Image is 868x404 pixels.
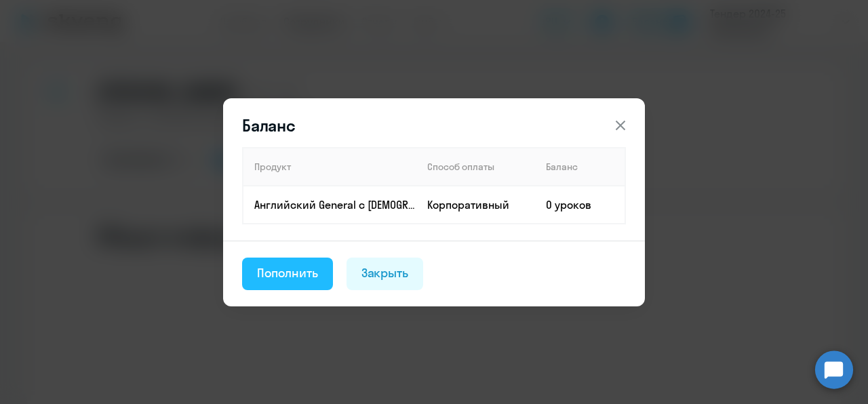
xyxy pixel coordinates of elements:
th: Продукт [243,148,416,186]
th: Способ оплаты [416,148,535,186]
button: Пополнить [242,258,333,290]
p: Английский General с [DEMOGRAPHIC_DATA] преподавателем [254,197,416,212]
div: Закрыть [361,264,409,282]
th: Баланс [535,148,625,186]
header: Баланс [223,115,645,136]
div: Пополнить [257,264,318,282]
button: Закрыть [347,258,424,290]
td: Корпоративный [416,186,535,224]
td: 0 уроков [535,186,625,224]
